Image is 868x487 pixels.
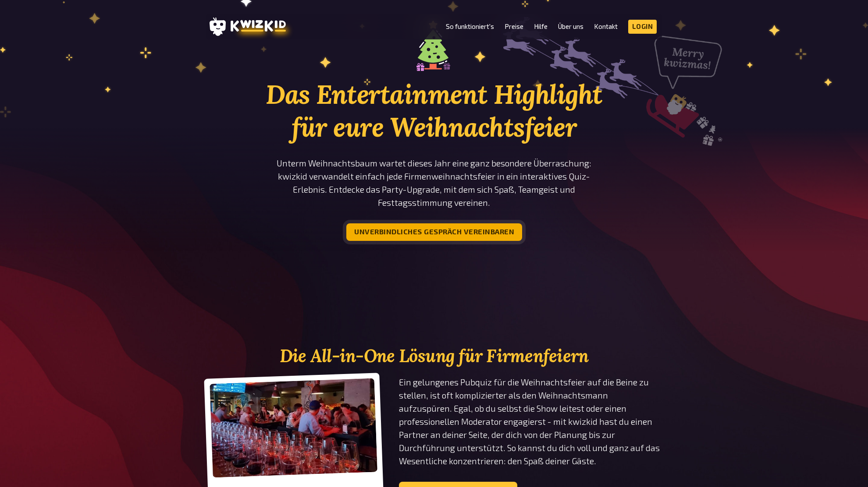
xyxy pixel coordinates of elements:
[505,23,523,30] a: Preise
[628,20,657,34] a: Login
[263,78,605,144] h1: Das Entertainment Highlight für eure Weihnachtsfeier
[594,23,618,30] a: Kontakt
[206,346,662,366] h2: Die All-in-One Lösung für Firmenfeiern
[534,23,548,30] a: Hilfe
[399,376,662,468] p: Ein gelungenes Pubquiz für die Weihnachtsfeier auf die Beine zu stellen, ist oft komplizierter al...
[263,157,605,209] p: Unterm Weihnachtsbaum wartet dieses Jahr eine ganz besondere Überraschung: kwizkid verwandelt ein...
[346,223,522,241] button: Unverbindliches Gespräch vereinbaren
[446,23,494,30] a: So funktioniert's
[558,23,583,30] a: Über uns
